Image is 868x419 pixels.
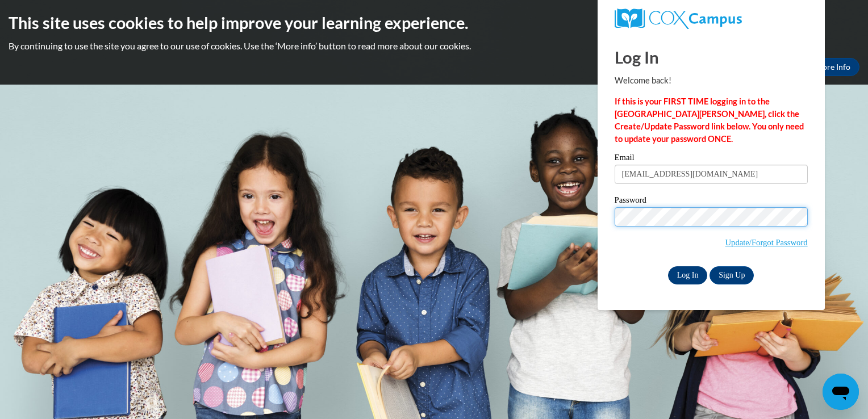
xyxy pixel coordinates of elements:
a: COX Campus [615,9,808,29]
a: Sign Up [710,266,754,284]
img: COX Campus [615,9,742,29]
h1: Log In [615,45,808,69]
input: Log In [668,266,708,284]
strong: If this is your FIRST TIME logging in to the [GEOGRAPHIC_DATA][PERSON_NAME], click the Create/Upd... [615,97,804,144]
iframe: Button to launch messaging window [823,374,859,410]
p: Welcome back! [615,74,808,87]
label: Email [615,153,808,165]
p: By continuing to use the site you agree to our use of cookies. Use the ‘More info’ button to read... [9,40,859,52]
h2: This site uses cookies to help improve your learning experience. [9,11,859,34]
label: Password [615,196,808,207]
a: Update/Forgot Password [725,238,808,247]
a: More Info [806,58,859,76]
